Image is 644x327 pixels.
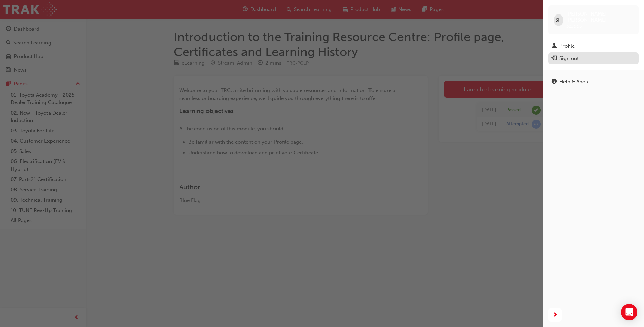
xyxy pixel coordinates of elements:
a: Profile [548,40,639,52]
span: SH [555,16,562,24]
span: exit-icon [552,56,557,62]
span: 315003 [566,23,582,29]
div: Sign out [559,55,579,62]
div: Profile [559,42,575,50]
span: [PERSON_NAME] [PERSON_NAME] [566,11,633,23]
div: Help & About [559,78,590,86]
span: info-icon [552,79,557,85]
a: Help & About [548,76,639,88]
div: Open Intercom Messenger [621,304,637,320]
span: next-icon [553,311,558,319]
button: Sign out [548,52,639,65]
span: man-icon [552,43,557,49]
